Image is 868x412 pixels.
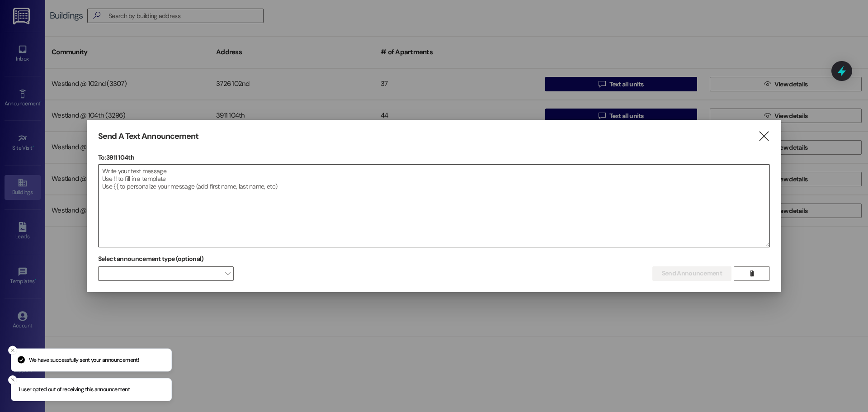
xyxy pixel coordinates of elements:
p: We have successfully sent your announcement! [29,356,139,364]
i:  [748,270,755,277]
button: Close toast [8,375,17,384]
h3: Send A Text Announcement [98,131,198,142]
span: Send Announcement [662,269,722,278]
p: To: 3911 104th [98,153,770,162]
p: 1 user opted out of receiving this announcement [19,386,130,394]
button: Send Announcement [652,266,731,281]
label: Select announcement type (optional) [98,252,204,266]
button: Close toast [8,346,17,355]
i:  [758,132,770,141]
